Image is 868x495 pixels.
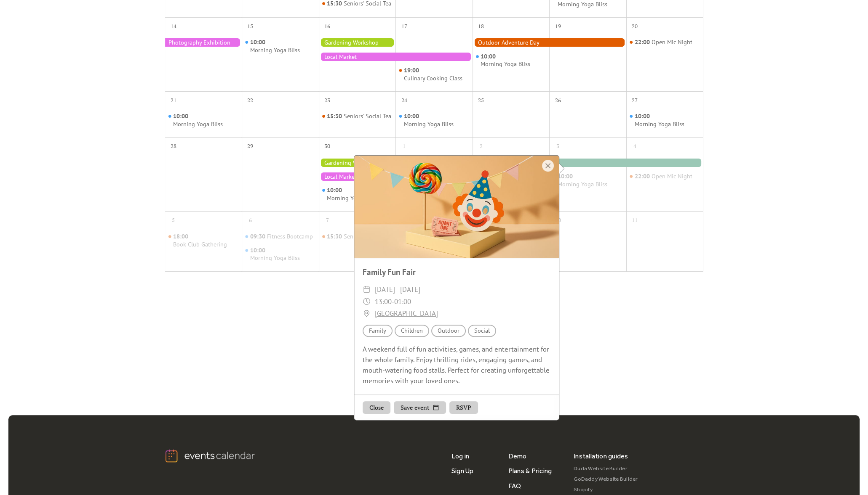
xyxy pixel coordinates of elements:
[574,463,638,474] a: Duda Website Builder
[451,449,469,463] a: Log in
[574,449,628,463] div: Installation guides
[508,463,552,478] a: Plans & Pricing
[508,479,521,493] a: FAQ
[451,463,474,478] a: Sign Up
[574,484,638,495] a: Shopify
[508,449,527,463] a: Demo
[574,474,638,484] a: GoDaddy Website Builder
